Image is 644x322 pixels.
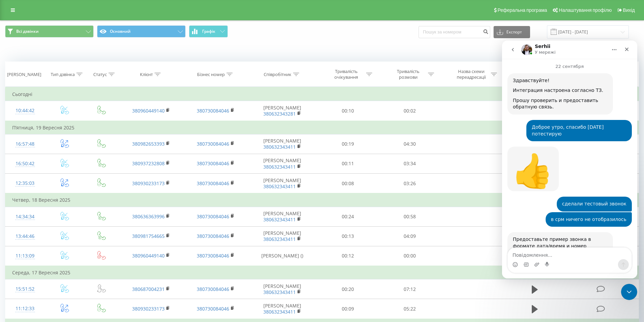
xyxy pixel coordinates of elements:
a: 380730084046 [197,305,229,312]
div: Статус [93,72,107,77]
div: 14:34:34 [12,210,38,223]
td: 00:24 [317,207,379,226]
a: 380937232808 [132,160,165,167]
button: Графік [189,25,228,38]
a: 380930233173 [132,180,165,187]
a: 380730084046 [197,252,229,259]
td: 00:19 [317,134,379,154]
td: [PERSON_NAME] [248,174,317,194]
td: 00:13 [317,226,379,246]
a: 380632343411 [263,289,296,295]
input: Пошук за номером [419,26,490,38]
td: 00:08 [317,174,379,194]
td: 00:12 [317,246,379,266]
a: 380730084046 [197,286,229,292]
div: Тривалість очікування [328,69,364,80]
td: Сьогодні [5,88,639,101]
span: Реферальна програма [498,7,547,13]
td: 04:09 [379,226,441,246]
div: Тип дзвінка [51,72,75,77]
a: 380632343411 [263,164,296,170]
span: Вихід [623,7,635,13]
a: 380982653393 [132,141,165,147]
td: [PERSON_NAME] [248,299,317,319]
button: Експорт [494,26,530,38]
td: 00:02 [379,101,441,121]
td: 04:30 [379,134,441,154]
td: 05:22 [379,299,441,319]
td: П’ятниця, 19 Вересня 2025 [5,121,639,134]
td: [PERSON_NAME] () [248,246,317,266]
div: Бізнес номер [197,72,225,77]
div: Тривалість розмови [390,69,426,80]
a: 380632343281 [263,110,296,117]
td: [PERSON_NAME] [248,134,317,154]
div: 11:12:33 [12,302,38,315]
td: 03:34 [379,154,441,173]
td: [PERSON_NAME] [248,101,317,121]
button: Основний [97,25,186,38]
td: 00:58 [379,207,441,226]
a: 380687004231 [132,286,165,292]
td: Середа, 17 Вересня 2025 [5,266,639,279]
a: 380632343411 [263,308,296,315]
div: 16:57:48 [12,138,38,151]
div: Назва схеми переадресації [453,69,489,80]
a: 380632343411 [263,183,296,190]
div: Клієнт [140,72,153,77]
div: Співробітник [264,72,291,77]
a: 380730084046 [197,160,229,167]
a: 380730084046 [197,213,229,220]
a: 380636363996 [132,213,165,220]
span: Всі дзвінки [16,29,39,34]
div: 11:13:09 [12,249,38,263]
a: 380730084046 [197,141,229,147]
td: 07:12 [379,279,441,299]
td: [PERSON_NAME] [248,154,317,173]
td: 00:10 [317,101,379,121]
a: 380730084046 [197,107,229,114]
a: 380632343411 [263,144,296,150]
div: 10:44:42 [12,104,38,117]
a: 380930233173 [132,305,165,312]
a: 380730084046 [197,233,229,239]
a: 380960449140 [132,252,165,259]
iframe: Intercom live chat [621,284,637,300]
a: 380730084046 [197,180,229,187]
iframe: Intercom live chat [502,41,637,278]
div: [PERSON_NAME] [7,72,41,77]
div: 12:35:03 [12,177,38,190]
td: [PERSON_NAME] [248,207,317,226]
td: [PERSON_NAME] [248,279,317,299]
a: 380632343411 [263,216,296,223]
a: 380960449140 [132,107,165,114]
div: 15:51:52 [12,282,38,296]
a: 380981754665 [132,233,165,239]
